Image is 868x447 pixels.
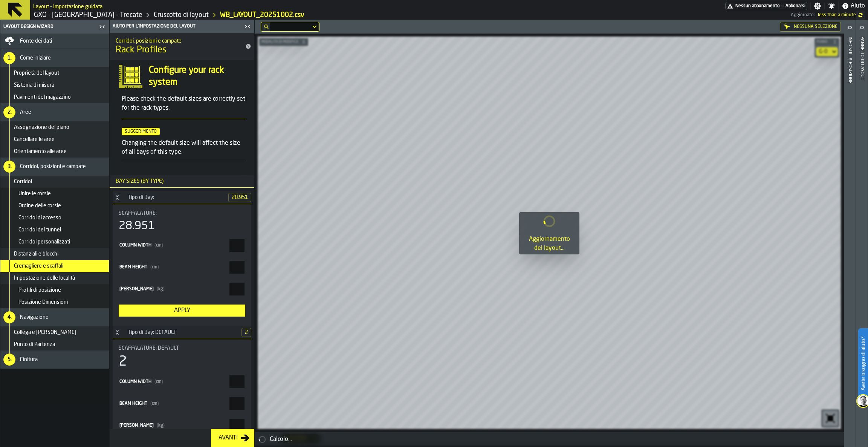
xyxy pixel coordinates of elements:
[735,3,780,9] span: Nessun abbonamento
[0,121,109,133] li: menu Assegnazione del piano
[264,24,269,29] div: hide filter
[20,357,38,363] span: Finitura
[154,243,163,248] span: cm
[845,21,855,35] label: button-toggle-Aperto
[270,435,841,444] div: Calcolo...
[20,314,49,320] span: Navigazione
[0,248,109,260] li: menu Distanziali e blocchi
[859,35,865,445] div: Pannello di layout
[119,375,245,388] label: react-aria8707832124-:ruh:
[122,95,245,113] p: Please check the default sizes are correctly set for the rack types.
[14,329,76,335] span: Collega e [PERSON_NAME]
[857,21,867,35] label: button-toggle-Aperto
[113,326,251,339] h3: title-section-Tipo di Bay: DEFAULT
[119,265,147,269] span: Beam Height
[0,67,109,79] li: menu Proprietà del layout
[18,287,61,293] span: Profili di posizione
[113,329,122,335] button: Button-Tipo di Bay: DEFAULT-open
[18,239,70,245] span: Corridoi personalizzati
[0,338,109,351] li: menu Punto di Partenza
[14,275,75,281] span: Impostazione delle località
[20,38,52,44] span: Fonte dei dati
[229,375,245,388] input: react-aria8707832124-:ruh: react-aria8707832124-:ruh:
[119,380,151,384] span: Column Width
[818,12,856,18] span: 07/10/2025, 15:42:21
[149,64,245,89] h4: Configure your rack system
[110,33,254,60] div: title-Rack Profiles
[825,2,838,10] label: button-toggle-Notifiche
[123,194,228,201] div: Tipo di Bay:
[18,203,61,209] span: Ordine delle corsie
[157,401,159,406] span: )
[122,139,245,157] p: Changing the default size will affect the size of all bays of this type.
[20,164,86,170] span: Corridoi, posizioni e campate
[811,2,824,10] label: button-toggle-Impostazioni
[0,176,109,188] li: menu Corridoi
[847,35,853,445] div: Info sulla posizione
[119,401,147,406] span: Beam Height
[781,3,784,9] span: —
[3,161,15,173] div: 3.
[229,283,245,295] input: react-aria8707832124-:ruf: react-aria8707832124-:ruf:
[525,235,573,253] div: Aggiornamento del layout...
[116,37,236,44] h2: Sub Title
[154,380,163,384] span: cm
[119,345,245,351] div: Title
[163,287,165,291] span: )
[0,145,109,158] li: menu Orientamento alle aree
[725,2,807,10] a: link-to-/wh/i/7274009e-5361-4e21-8e36-7045ee840609/pricing/
[0,224,109,236] li: menu Corridoi del tunnel
[785,3,805,9] span: Abbonarsi
[0,326,109,338] li: menu Collega e Collega Aree
[0,296,109,308] li: menu Posizione Dimensioni
[18,191,51,197] span: Unire le corsie
[255,432,844,447] div: alert-Calcolo...
[241,328,251,337] span: 2
[97,22,107,31] label: button-toggle-Chiudimi
[20,55,51,61] span: Come iniziare
[119,243,151,248] span: Column Width
[119,219,155,233] div: 28.951
[119,210,157,216] span: Scaffalature:
[150,265,159,269] span: cm
[157,287,158,291] span: (
[3,311,15,323] div: 4.
[780,22,841,32] div: Nessuna selezione
[119,419,245,432] label: react-aria8707832124-:rul:
[150,401,152,406] span: (
[14,136,55,142] span: Cancellare le aree
[0,20,109,34] header: Layout Design Wizard
[0,272,109,284] li: menu Impostazione delle località
[110,175,254,188] h3: title-section-Bay Sizes (by type)
[116,44,167,56] span: Rack Profiles
[0,212,109,224] li: menu Corridoi di accesso
[119,210,245,216] div: Title
[154,380,156,384] span: (
[113,191,251,204] h3: title-section-Tipo di Bay:
[725,2,807,10] div: Abbonamento al menu
[0,49,109,67] li: menu Come iniziare
[33,11,412,20] nav: Breadcrumb
[157,287,165,291] span: kg
[119,261,245,274] label: react-aria8707832124-:rud:
[157,265,159,269] span: )
[215,433,241,442] div: Avanti
[14,179,32,185] span: Corridoi
[242,22,253,31] label: button-toggle-Chiudimi
[110,20,254,33] header: Aiuto per l'impostazione del layout
[844,20,856,447] header: Info sulla posizione
[0,34,109,49] li: menu Fonte dei dati
[0,260,109,272] li: menu Cremagliere e scaffali
[119,345,179,351] span: Scaffalature: DEFAULT
[228,193,251,202] span: 28.951
[0,91,109,103] li: menu Pavimenti del magazzino
[14,148,67,155] span: Orientamento alle aree
[859,329,867,398] label: Avete bisogno di aiuto?
[14,70,59,76] span: Proprietà del layout
[162,380,163,384] span: )
[157,423,165,428] span: kg
[150,401,159,406] span: cm
[113,64,251,89] div: input-question-Configure your rack system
